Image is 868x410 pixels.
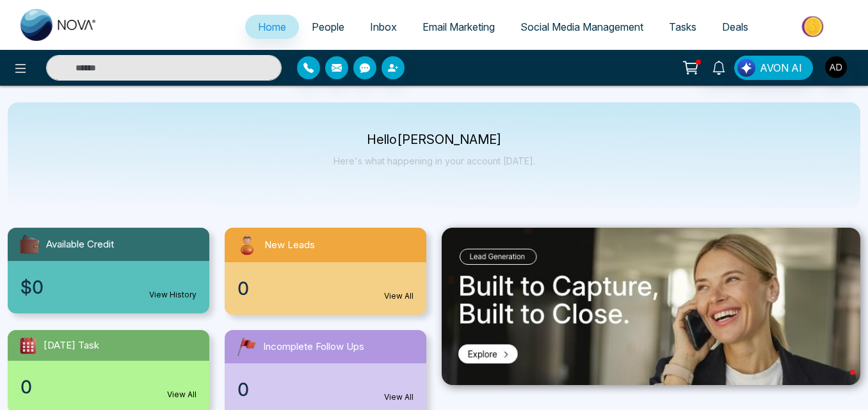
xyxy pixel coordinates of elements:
a: Tasks [656,15,709,39]
a: Home [245,15,299,39]
iframe: Intercom live chat [824,367,855,397]
span: People [312,20,344,33]
span: AVON AI [760,60,802,75]
a: People [299,15,357,39]
img: Market-place.gif [768,12,860,41]
img: followUps.svg [235,335,258,358]
span: Tasks [669,20,696,33]
a: Deals [709,15,761,39]
a: Inbox [357,15,410,39]
span: Deals [722,20,748,33]
img: Nova CRM Logo [20,9,97,41]
span: 0 [237,376,249,403]
span: Inbox [370,20,397,33]
span: New Leads [264,238,315,253]
a: View All [167,389,197,400]
span: Social Media Management [520,20,643,33]
img: Lead Flow [737,59,755,77]
img: todayTask.svg [18,335,38,356]
span: Email Marketing [422,20,495,33]
span: $0 [20,274,44,301]
a: View All [384,290,414,302]
img: availableCredit.svg [18,233,41,256]
span: Available Credit [46,237,114,252]
button: AVON AI [734,56,813,80]
span: 0 [237,275,249,302]
a: Social Media Management [508,15,656,39]
img: . [442,228,860,385]
img: newLeads.svg [235,233,259,257]
span: [DATE] Task [44,338,99,353]
span: 0 [20,374,32,400]
span: Incomplete Follow Ups [263,340,364,354]
a: New Leads0View All [217,228,434,315]
a: View All [384,391,414,403]
p: Here's what happening in your account [DATE]. [334,155,535,166]
a: Email Marketing [410,15,508,39]
span: Home [258,20,286,33]
img: User Avatar [825,56,847,78]
a: View History [149,289,197,301]
p: Hello [PERSON_NAME] [334,134,535,145]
